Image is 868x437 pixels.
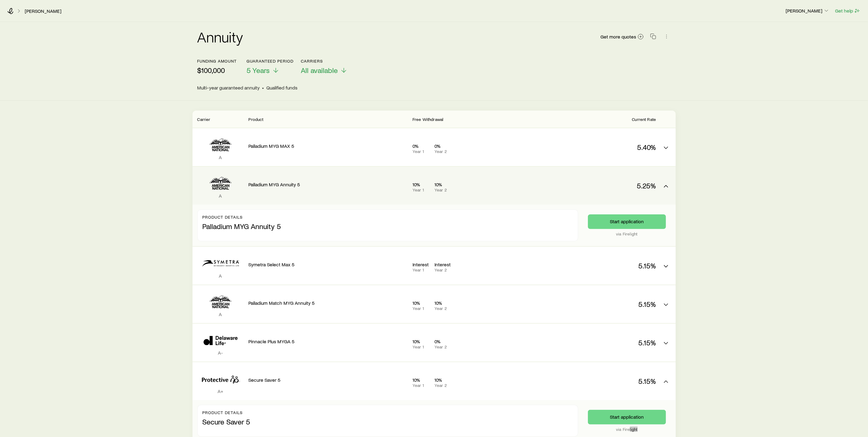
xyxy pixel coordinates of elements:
p: 10% [412,377,430,383]
span: Current Rate [632,117,656,122]
p: Palladium MYG Annuity 5 [249,181,408,188]
a: Get more quotes [600,33,644,40]
p: 10% [434,377,452,383]
h2: Annuity [197,29,243,44]
p: 5.15% [550,377,656,385]
p: 0% [434,143,452,149]
p: Year 1 [412,306,430,311]
p: Guaranteed period [247,59,294,64]
p: Year 2 [434,268,452,272]
p: Interest [434,261,452,268]
span: Get more quotes [601,34,636,39]
p: Product details [203,410,573,415]
p: Secure Saver 5 [203,415,573,426]
p: [PERSON_NAME] [786,8,830,14]
button: Start application [588,410,666,424]
p: Palladium MYG Annuity 5 [203,220,573,231]
p: via Firelight [588,427,666,432]
a: [PERSON_NAME] [24,8,62,14]
p: 5.15% [550,338,656,347]
p: 5.15% [550,300,656,308]
span: • [262,85,264,91]
p: 0% [434,338,452,344]
p: Year 1 [412,149,430,154]
p: 10% [412,338,430,344]
p: Year 2 [434,188,452,192]
button: Guaranteed period5 Years [247,59,294,75]
p: Product details [203,215,573,220]
span: Free Withdrawal [412,117,443,122]
p: Year 1 [412,188,430,192]
p: Year 2 [434,306,452,311]
p: 10% [412,300,430,306]
p: Funding amount [197,59,237,64]
span: All available [301,66,338,75]
p: Carriers [301,59,348,64]
button: Start application [588,214,666,229]
span: Carrier [197,117,211,122]
p: A [197,311,244,317]
p: Interest [412,261,430,268]
p: Year 2 [434,344,452,349]
button: CarriersAll available [301,59,348,75]
p: Year 2 [434,149,452,154]
p: Year 1 [412,383,430,388]
button: Get help [835,7,861,14]
p: A [197,273,244,279]
p: 5.25% [550,181,656,190]
p: Year 1 [412,344,430,349]
span: Qualified funds [267,85,298,91]
p: Palladium Match MYG Annuity 5 [249,300,408,306]
span: Multi-year guaranteed annuity [197,85,260,91]
p: Pinnacle Plus MYGA 5 [249,338,408,344]
span: 5 Years [247,66,270,75]
p: 10% [434,300,452,306]
p: via Firelight [588,231,666,236]
span: Product [249,117,264,122]
button: [PERSON_NAME] [785,7,830,15]
p: 10% [434,181,452,188]
p: A+ [197,388,244,394]
p: Secure Saver 5 [249,377,408,383]
p: 10% [412,181,430,188]
p: 5.40% [550,143,656,151]
p: Year 2 [434,383,452,388]
p: A [197,154,244,160]
p: A- [197,350,244,356]
p: 0% [412,143,430,149]
p: Year 1 [412,268,430,272]
p: 5.15% [550,261,656,270]
p: $100,000 [197,66,237,75]
p: A [197,193,244,199]
p: Symetra Select Max 5 [249,261,408,268]
p: Palladium MYG MAX 5 [249,143,408,149]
